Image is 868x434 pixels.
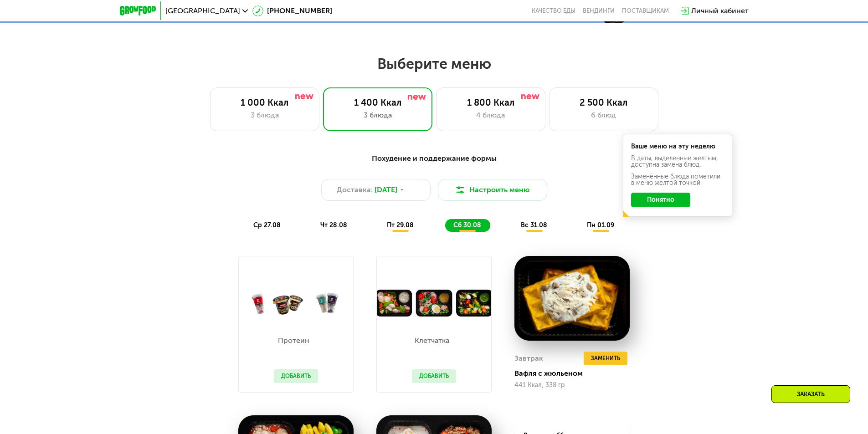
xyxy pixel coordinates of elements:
span: [DATE] [375,184,397,195]
span: пн 01.09 [587,221,614,229]
span: [GEOGRAPHIC_DATA] [165,7,240,15]
div: 3 блюда [333,110,423,121]
div: Завтрак [514,352,543,365]
div: Вафля с жюльеном [514,369,637,378]
div: 1 000 Ккал [220,97,310,108]
div: 441 Ккал, 338 гр [514,382,630,389]
button: Добавить [274,369,318,383]
span: сб 30.08 [453,221,481,229]
button: Добавить [412,369,456,383]
button: Настроить меню [438,179,547,201]
span: ср 27.08 [253,221,281,229]
div: В даты, выделенные желтым, доступна замена блюд. [631,155,724,168]
div: Заказать [771,385,850,403]
div: поставщикам [622,7,669,15]
span: пт 29.08 [387,221,414,229]
span: чт 28.08 [320,221,347,229]
p: Клетчатка [412,337,452,344]
div: Ваше меню на эту неделю [631,143,724,150]
div: 4 блюда [446,110,536,121]
div: 1 800 Ккал [446,97,536,108]
a: Качество еды [532,7,575,15]
button: Понятно [631,193,690,207]
div: 3 блюда [220,110,310,121]
div: Похудение и поддержание формы [164,153,704,164]
a: Вендинги [583,7,615,15]
span: Доставка: [337,184,373,195]
button: Заменить [584,352,627,365]
p: Протеин [274,337,313,344]
span: вс 31.08 [521,221,547,229]
h2: Выберите меню [29,55,839,73]
div: Личный кабинет [691,5,749,16]
a: [PHONE_NUMBER] [252,5,332,16]
div: Заменённые блюда пометили в меню жёлтой точкой. [631,174,724,186]
span: Заменить [591,354,620,363]
div: 2 500 Ккал [559,97,649,108]
div: 1 400 Ккал [333,97,423,108]
div: 6 блюд [559,110,649,121]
